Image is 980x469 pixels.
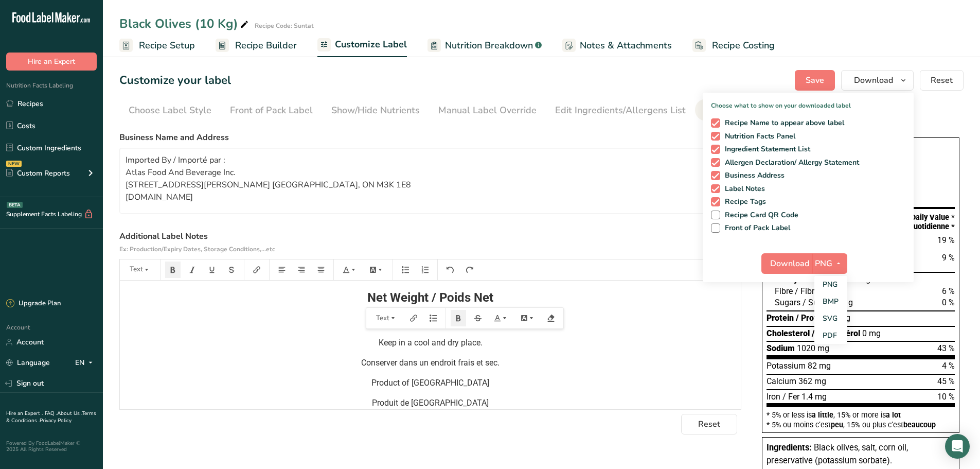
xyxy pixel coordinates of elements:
[720,197,767,206] span: Recipe Tags
[555,103,686,117] div: Edit Ingredients/Allergens List
[331,103,420,117] div: Show/Hide Nutrients
[379,338,483,348] span: Keep in a cool and dry place.
[767,343,795,353] span: Sodium
[57,410,82,417] a: About Us .
[806,74,824,86] span: Save
[6,410,96,424] a: Terms & Conditions .
[767,407,955,428] section: * 5% or less is , 15% or more is
[767,392,780,402] span: Iron
[235,39,297,53] span: Recipe Builder
[862,328,881,338] span: 0 mg
[767,313,794,323] span: Protein
[814,276,847,293] a: PNG
[335,38,407,51] span: Customize Label
[371,378,489,388] span: Product of [GEOGRAPHIC_DATA]
[812,328,860,338] span: / Cholestérol
[720,118,845,128] span: Recipe Name to appear above label
[317,33,407,58] a: Customize Label
[775,298,800,307] span: Sugars
[859,274,870,284] span: 4 g
[767,443,908,465] span: Black olives, salt, corn oil, preservative (potassium sorbate).
[255,21,314,30] div: Recipe Code: Suntat
[720,171,785,180] span: Business Address
[692,34,775,57] a: Recipe Costing
[761,253,812,274] button: Download
[812,253,847,274] button: PNG
[681,414,737,435] button: Reset
[230,103,313,117] div: Front of Pack Label
[841,70,914,91] button: Download
[129,103,211,117] div: Choose Label Style
[801,392,827,402] span: 1.4 mg
[720,158,860,167] span: Allergen Declaration/ Allergy Statement
[438,103,537,117] div: Manual Label Override
[712,39,775,53] span: Recipe Costing
[937,235,955,245] span: 19 %
[942,361,955,371] span: 4 %
[796,313,837,323] span: / Protéines
[942,253,955,263] span: 9 %
[886,411,901,419] span: a lot
[139,39,195,53] span: Recipe Setup
[942,298,955,307] span: 0 %
[767,421,955,428] div: * 5% ou moins c’est , 15% ou plus c’est
[815,257,832,270] span: PNG
[812,411,833,419] span: a little
[782,392,799,402] span: / Fer
[124,262,155,278] button: Text
[854,74,893,86] span: Download
[119,34,195,57] a: Recipe Setup
[767,328,810,338] span: Cholesterol
[6,440,97,453] div: Powered By FoodLabelMaker © 2025 All Rights Reserved
[720,223,791,233] span: Front of Pack Label
[6,53,97,71] button: Hire an Expert
[945,434,970,459] div: Open Intercom Messenger
[427,34,542,57] a: Nutrition Breakdown
[767,361,806,371] span: Potassium
[814,293,847,310] a: BMP
[720,132,796,141] span: Nutrition Facts Panel
[45,410,57,417] a: FAQ .
[931,74,953,86] span: Reset
[720,184,765,194] span: Label Notes
[767,274,818,284] span: Carbohydrate
[942,286,955,296] span: 6 %
[831,421,843,429] span: peu
[720,145,811,154] span: Ingredient Statement List
[6,410,43,417] a: Hire an Expert .
[119,72,231,89] h1: Customize your label
[720,211,799,220] span: Recipe Card QR Code
[361,358,500,368] span: Conserver dans un endroit frais et sec.
[798,376,826,386] span: 362 mg
[6,161,22,167] div: NEW
[6,354,50,372] a: Language
[367,290,493,305] span: Net Weight / Poids Net
[698,418,720,430] span: Reset
[937,376,955,386] span: 45 %
[767,443,812,453] span: Ingredients:
[119,131,741,144] label: Business Name and Address
[767,376,796,386] span: Calcium
[903,421,936,429] span: beaucoup
[372,398,489,408] span: Produit de [GEOGRAPHIC_DATA]
[371,310,402,326] button: Text
[562,34,672,57] a: Notes & Attachments
[937,343,955,353] span: 43 %
[75,357,97,369] div: EN
[814,310,847,327] a: SVG
[580,39,672,53] span: Notes & Attachments
[445,39,533,53] span: Nutrition Breakdown
[703,93,914,110] p: Choose what to show on your downloaded label
[7,202,23,208] div: BETA
[770,257,809,270] span: Download
[119,230,741,255] label: Additional Label Notes
[920,70,964,91] button: Reset
[814,327,847,344] a: PDF
[795,286,823,296] span: / Fibres
[797,343,829,353] span: 1020 mg
[216,34,297,57] a: Recipe Builder
[119,245,275,253] span: Ex: Production/Expiry Dates, Storage Conditions,...etc
[6,299,61,309] div: Upgrade Plan
[879,213,955,231] div: % Daily Value * % valeur quotidienne *
[803,298,833,307] span: / Sucres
